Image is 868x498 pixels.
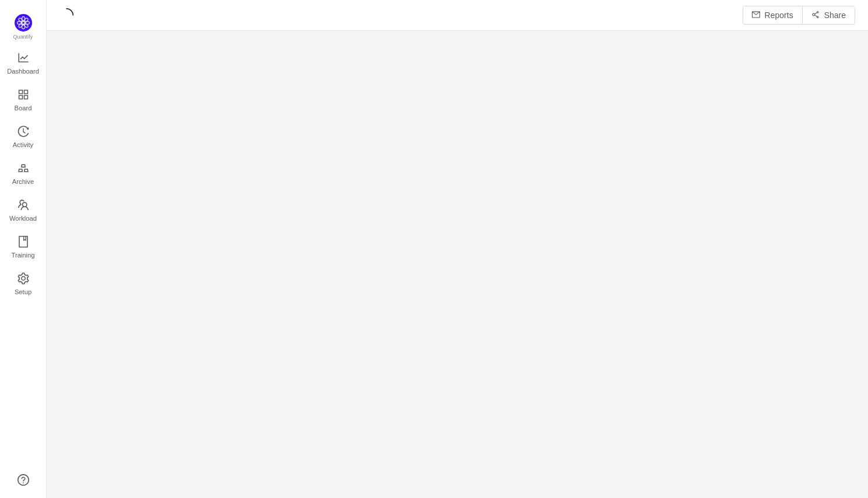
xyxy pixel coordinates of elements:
a: Dashboard [17,53,29,76]
i: icon: loading [60,8,73,22]
a: Activity [17,126,29,149]
button: icon: share-altShare [802,6,855,25]
i: icon: appstore [17,89,29,100]
a: Training [17,236,29,260]
img: Quantify [15,14,32,32]
i: icon: gold [17,162,29,174]
span: Training [11,243,34,267]
span: Archive [12,170,34,193]
i: icon: book [17,236,29,248]
i: icon: setting [17,273,29,284]
a: Board [17,89,29,113]
span: Setup [15,280,32,304]
i: icon: team [17,199,29,211]
span: Quantify [13,34,33,40]
span: Board [15,96,32,120]
span: Activity [13,133,33,156]
span: Workload [9,207,37,230]
i: icon: line-chart [17,52,29,64]
a: Archive [17,163,29,186]
span: Dashboard [7,60,39,83]
a: Workload [17,200,29,223]
i: icon: history [17,126,29,137]
a: Setup [17,273,29,297]
a: icon: question-circle [17,474,29,486]
button: icon: mailReports [743,6,803,25]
